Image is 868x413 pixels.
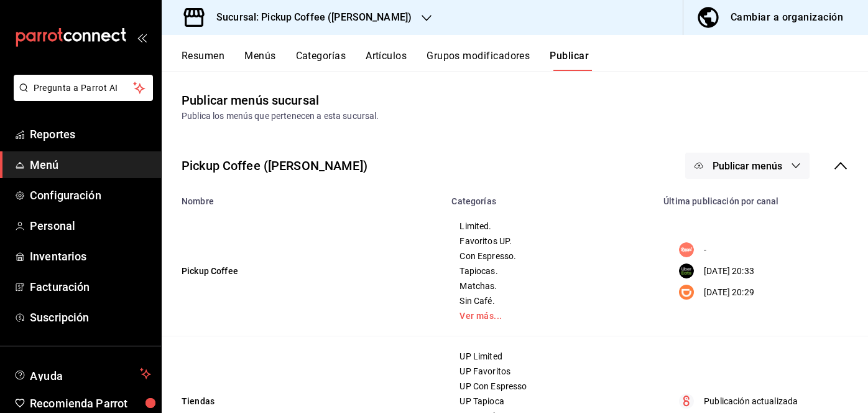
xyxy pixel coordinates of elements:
p: - [704,244,706,257]
span: Configuración [30,187,151,204]
th: Última publicación por canal [656,189,868,206]
div: navigation tabs [182,50,868,71]
span: UP Limited [459,352,640,361]
div: Cambiar a organización [731,9,843,26]
span: UP Favoritos [459,367,640,376]
div: Publicar menús sucursal [182,91,319,110]
button: open_drawer_menu [137,32,147,42]
button: Pregunta a Parrot AI [14,75,153,101]
span: Matchas. [459,282,640,290]
span: Recomienda Parrot [30,395,151,412]
td: Pickup Coffee [162,206,444,336]
span: Menú [30,156,151,173]
span: Pregunta a Parrot AI [34,82,134,95]
button: Artículos [366,50,407,71]
button: Menús [244,50,275,71]
a: Pregunta a Parrot AI [9,90,153,103]
div: Publica los menús que pertenecen a esta sucursal. [182,110,848,123]
span: Facturación [30,278,151,295]
span: Con Espresso. [459,252,640,260]
a: Ver más... [459,311,640,320]
span: Personal [30,217,151,234]
h3: Sucursal: Pickup Coffee ([PERSON_NAME]) [206,10,412,25]
span: UP Con Espresso [459,382,640,391]
span: Sin Café. [459,297,640,305]
button: Publicar [550,50,589,71]
span: UP Tapioca [459,397,640,406]
span: Suscripción [30,309,151,326]
span: Publicar menús [713,160,782,172]
span: Limited. [459,222,640,230]
span: Ayuda [30,366,135,381]
button: Publicar menús [685,153,810,179]
button: Categorías [296,50,346,71]
p: Publicación actualizada [704,395,798,408]
p: [DATE] 20:29 [704,286,754,299]
span: Inventarios [30,248,151,265]
p: [DATE] 20:33 [704,265,754,278]
th: Nombre [162,189,444,206]
div: Pickup Coffee ([PERSON_NAME]) [182,156,367,175]
th: Categorías [444,189,656,206]
button: Grupos modificadores [427,50,530,71]
button: Resumen [182,50,224,71]
span: Favoritos UP. [459,237,640,245]
span: Tapiocas. [459,267,640,275]
span: Reportes [30,126,151,143]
